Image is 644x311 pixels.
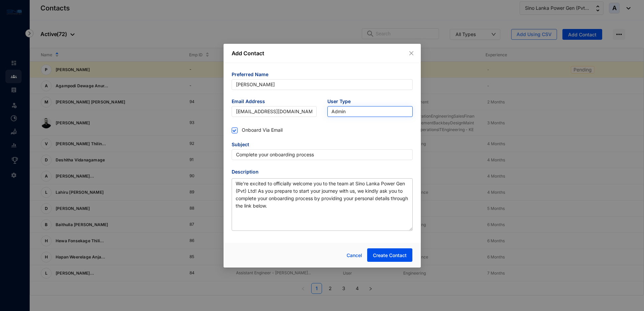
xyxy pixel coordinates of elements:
p: Onboard Via Email [242,127,283,134]
input: Complete your onboarding process [232,149,413,160]
input: akshay@gmail.com [232,106,317,117]
button: Close [408,50,415,57]
span: Cancel [347,252,362,259]
button: Create Contact [367,248,412,262]
input: Akshay Segar [232,79,413,90]
button: Cancel [342,249,367,262]
span: Admin [331,106,409,117]
p: Add Contact [232,49,413,57]
span: Create Contact [373,252,407,259]
label: Description [232,168,263,176]
span: User Type [327,98,413,106]
span: close [409,51,414,56]
textarea: Description [232,178,413,231]
span: Subject [232,141,413,149]
span: Email Address [232,98,317,106]
span: Preferred Name [232,71,413,79]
